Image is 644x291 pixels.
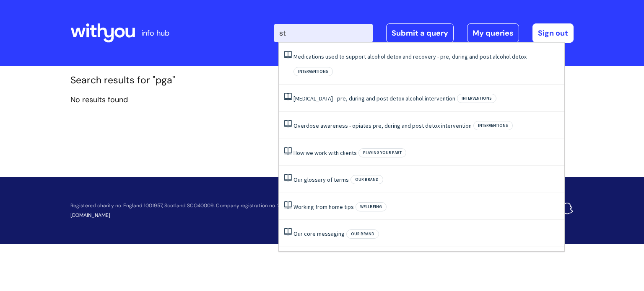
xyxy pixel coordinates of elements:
[70,93,574,106] p: No results found
[473,121,513,130] span: Interventions
[70,212,110,219] a: [DOMAIN_NAME]
[70,203,444,209] p: Registered charity no. England 1001957, Scotland SCO40009. Company registration no. 2580377
[274,23,574,43] div: | -
[293,176,349,183] a: Our glossary of terms
[386,23,454,43] a: Submit a query
[141,26,169,40] p: info hub
[532,23,574,43] a: Sign out
[70,75,574,86] h1: Search results for "pga"
[457,94,496,103] span: Interventions
[293,230,345,237] a: Our core messaging
[356,202,387,211] span: Wellbeing
[358,148,406,157] span: Playing your part
[351,175,383,184] span: Our brand
[293,203,354,211] a: Working from home tips
[293,53,527,60] a: Medications used to support alcohol detox and recovery - pre, during and post alcohol detox
[293,122,472,129] a: Overdose awareness - opiates pre, during and post detox intervention
[346,229,379,239] span: Our brand
[274,24,373,42] input: Search
[293,149,357,157] a: How we work with clients
[293,67,333,76] span: Interventions
[293,95,455,102] a: [MEDICAL_DATA] - pre, during and post detox alcohol intervention
[467,23,519,43] a: My queries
